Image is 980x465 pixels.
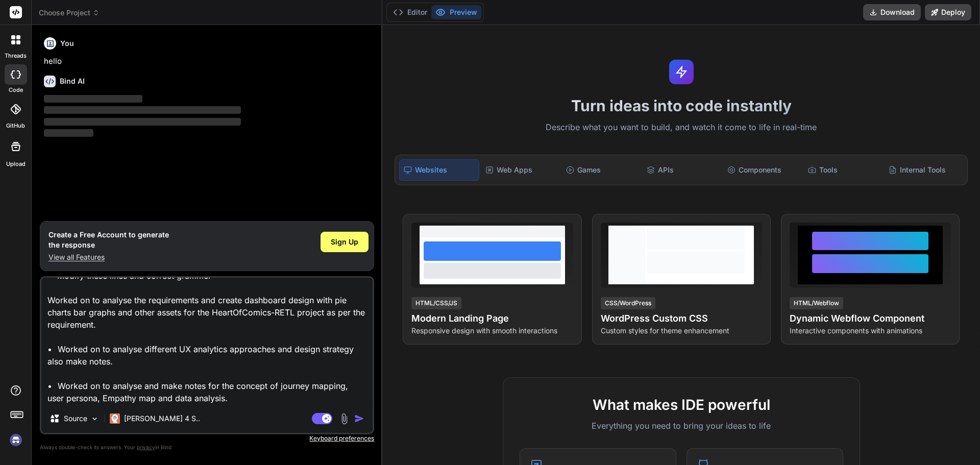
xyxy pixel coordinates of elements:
[520,394,843,415] h2: What makes IDE powerful
[40,434,374,443] p: Keyboard preferences
[137,444,155,450] span: privacy
[562,159,641,181] div: Games
[520,420,843,432] p: Everything you need to bring your ideas to life
[40,443,374,452] p: Always double-check its answers. Your in Bind
[804,159,883,181] div: Tools
[338,413,350,425] img: attachment
[60,38,74,48] h6: You
[601,297,655,309] div: CSS/WordPress
[110,413,120,424] img: Claude 4 Sonnet
[601,326,762,336] p: Custom styles for theme enhancement
[388,121,974,134] p: Describe what you want to build, and watch it come to life in real-time
[60,76,85,86] h6: Bind AI
[44,129,93,137] span: ‌
[6,160,26,168] label: Upload
[9,86,23,94] label: code
[7,431,24,449] img: signin
[331,237,358,247] span: Sign Up
[44,118,241,126] span: ‌
[723,159,802,181] div: Components
[44,106,241,114] span: ‌
[48,252,169,262] p: View all Features
[790,311,951,326] h4: Dynamic Webflow Component
[389,5,431,19] button: Editor
[790,297,843,309] div: HTML/Webflow
[863,4,921,20] button: Download
[601,311,762,326] h4: WordPress Custom CSS
[481,159,560,181] div: Web Apps
[39,8,100,18] span: Choose Project
[925,4,971,20] button: Deploy
[354,413,364,424] img: icon
[5,52,27,60] label: threads
[790,326,951,336] p: Interactive components with animations
[411,326,573,336] p: Responsive design with smooth interactions
[643,159,721,181] div: APIs
[90,414,99,423] img: Pick Models
[64,413,87,424] p: Source
[124,413,200,424] p: [PERSON_NAME] 4 S..
[388,96,974,115] h1: Turn ideas into code instantly
[411,311,573,326] h4: Modern Landing Page
[399,159,479,181] div: Websites
[41,278,373,404] textarea: • Modify these lines and correct grammer Worked on to analyse the requirements and create dashboa...
[48,230,169,250] h1: Create a Free Account to generate the response
[431,5,481,19] button: Preview
[44,95,142,103] span: ‌
[411,297,461,309] div: HTML/CSS/JS
[885,159,963,181] div: Internal Tools
[44,56,372,67] p: hello
[6,121,25,130] label: GitHub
